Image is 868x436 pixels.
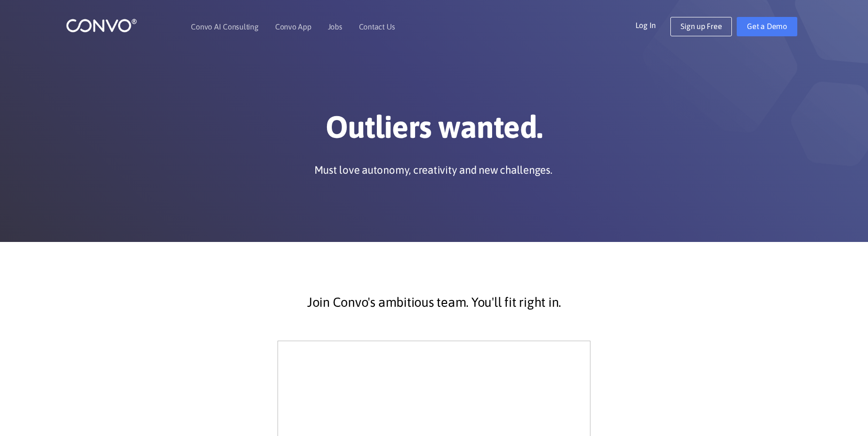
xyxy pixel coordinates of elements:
[275,23,311,30] a: Convo App
[670,17,732,36] a: Sign up Free
[66,18,137,33] img: logo_1.png
[191,23,258,30] a: Convo AI Consulting
[172,290,696,315] p: Join Convo's ambitious team. You'll fit right in.
[737,17,797,36] a: Get a Demo
[359,23,395,30] a: Contact Us
[635,17,671,32] a: Log In
[165,108,703,153] h1: Outliers wanted.
[328,23,342,30] a: Jobs
[314,163,552,177] p: Must love autonomy, creativity and new challenges.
